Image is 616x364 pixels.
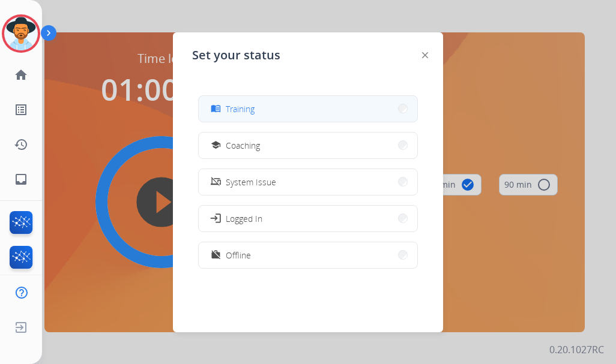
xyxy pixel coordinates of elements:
mat-icon: menu_book [211,104,221,114]
button: Logged In [199,206,417,231]
mat-icon: school [211,140,221,151]
button: Offline [199,242,417,268]
p: 0.20.1027RC [549,342,604,357]
button: Training [199,96,417,122]
mat-icon: home [14,68,28,82]
span: Set your status [192,47,280,64]
mat-icon: work_off [211,250,221,260]
button: System Issue [199,169,417,195]
span: Coaching [226,139,260,152]
mat-icon: inbox [14,172,28,186]
mat-icon: history [14,137,28,152]
span: System Issue [226,176,276,188]
span: Offline [226,249,251,261]
mat-icon: phonelink_off [211,177,221,187]
mat-icon: login [210,212,222,224]
span: Logged In [226,212,262,225]
mat-icon: list_alt [14,103,28,117]
img: close-button [422,52,428,58]
span: Training [226,103,255,115]
button: Coaching [199,133,417,158]
img: avatar [4,17,38,50]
